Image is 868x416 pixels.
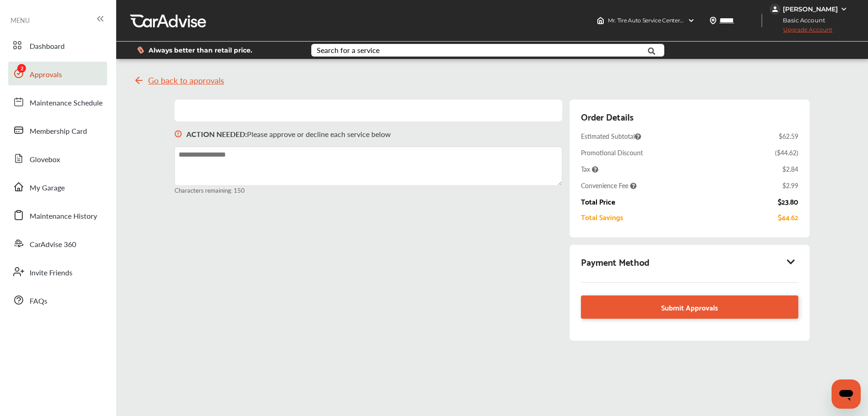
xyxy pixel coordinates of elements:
[30,69,62,81] span: Approvals
[30,295,47,307] span: FAQs
[10,16,30,24] span: MENU
[782,181,798,190] div: $2.99
[581,197,615,205] div: Total Price
[832,379,861,409] iframe: Button to launch messaging window
[608,17,832,24] span: Mr. Tire Auto Service Centers , [STREET_ADDRESS][PERSON_NAME] Roanoke , VA 24019
[186,129,247,139] b: ACTION NEEDED :
[149,47,252,53] span: Always better than retail price.
[8,232,107,255] a: CarAdvise 360
[8,203,107,227] a: Maintenance History
[30,154,60,166] span: Glovebox
[770,26,832,37] span: Upgrade Account
[8,62,107,85] a: Approvals
[8,288,107,312] a: FAQs
[30,41,65,53] span: Dashboard
[8,118,107,142] a: Membership Card
[661,301,718,313] span: Submit Approvals
[30,267,72,279] span: Invite Friends
[175,186,562,195] small: Characters remaining: 150
[581,181,637,190] span: Convenience Fee
[770,4,781,15] img: jVpblrzwTbfkPYzPPzSLxeg0AAAAASUVORK5CYII=
[761,14,762,27] img: header-divider.bc55588e.svg
[840,5,847,13] img: WGsFRI8htEPBVLJbROoPRyZpYNWhNONpIPPETTm6eUC0GeLEiAAAAAElFTkSuQmCC
[30,126,87,137] span: Membership Card
[8,175,107,199] a: My Garage
[597,17,604,24] img: header-home-logo.8d720a4f.svg
[581,295,798,319] a: Submit Approvals
[581,109,633,124] div: Order Details
[688,17,695,24] img: header-down-arrow.9dd2ce7d.svg
[778,197,798,205] div: $23.80
[770,16,832,25] span: Basic Account
[30,211,97,222] span: Maintenance History
[317,47,380,54] div: Search for a service
[581,132,641,141] span: Estimated Subtotal
[175,121,182,147] img: svg+xml;base64,PHN2ZyB3aWR0aD0iMTYiIGhlaWdodD0iMTciIHZpZXdCb3g9IjAgMCAxNiAxNyIgZmlsbD0ibm9uZSIgeG...
[783,5,838,13] div: [PERSON_NAME]
[778,213,798,221] div: $44.62
[8,33,107,57] a: Dashboard
[581,213,623,221] div: Total Savings
[8,260,107,284] a: Invite Friends
[30,182,65,194] span: My Garage
[775,148,798,157] div: ( $44.62 )
[186,129,391,139] p: Please approve or decline each service below
[30,97,103,109] span: Maintenance Schedule
[581,148,643,157] div: Promotional Discount
[8,147,107,170] a: Glovebox
[779,132,798,141] div: $62.59
[30,239,76,251] span: CarAdvise 360
[8,90,107,114] a: Maintenance Schedule
[581,254,798,269] div: Payment Method
[581,164,598,174] span: Tax
[148,76,224,85] span: Go back to approvals
[137,46,144,54] img: dollor_label_vector.a70140d1.svg
[782,164,798,174] div: $2.84
[709,17,717,24] img: location_vector.a44bc228.svg
[134,75,144,86] img: svg+xml;base64,PHN2ZyB4bWxucz0iaHR0cDovL3d3dy53My5vcmcvMjAwMC9zdmciIHdpZHRoPSIyNCIgaGVpZ2h0PSIyNC...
